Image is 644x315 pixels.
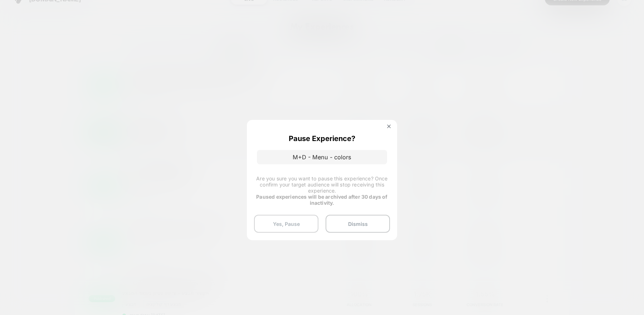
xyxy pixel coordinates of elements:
span: Are you sure you want to pause this experience? Once confirm your target audience will stop recei... [256,175,387,194]
button: Yes, Pause [254,215,318,233]
strong: Paused experiences will be archived after 30 days of inactivity. [256,194,387,206]
img: close [387,125,391,128]
p: Pause Experience? [289,134,355,143]
button: Dismiss [326,215,390,233]
p: M+D - Menu - colors [257,150,387,164]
